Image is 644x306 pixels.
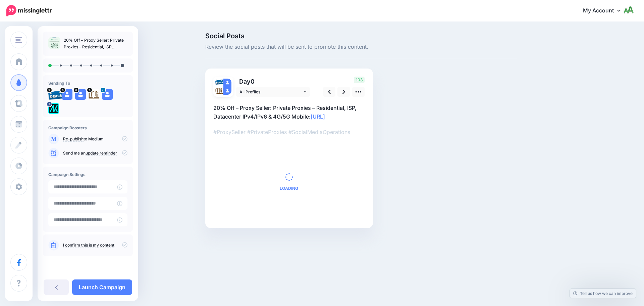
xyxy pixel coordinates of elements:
[576,3,634,19] a: My Account
[213,128,365,136] p: #ProxySeller #PrivateProxies #SocialMediaOperations
[86,150,117,156] a: update reminder
[223,79,231,87] img: user_default_image.png
[311,113,325,120] a: [URL]
[205,43,517,51] span: Review the social posts that will be sent to promote this content.
[570,289,636,298] a: Tell us how we can improve
[63,243,114,248] a: I confirm this is my content
[213,103,365,121] p: 20% Off – Proxy Seller: Private Proxies – Residential, ISP, Datacenter IPv4/IPv6 & 4G/5G Mobile:
[63,136,127,142] p: to Medium
[48,81,127,86] h4: Sending To
[215,87,223,95] img: agK0rCH6-27705.jpg
[215,79,223,85] img: 95cf0fca748e57b5e67bba0a1d8b2b21-27699.png
[64,37,127,50] p: 20% Off – Proxy Seller: Private Proxies – Residential, ISP, Datacenter IPv4/IPv6 & 4G/5G Mobile
[62,89,72,100] img: user_default_image.png
[280,173,298,190] div: Loading
[48,125,127,130] h4: Campaign Boosters
[63,150,127,156] p: Send me an
[236,87,310,97] a: All Profiles
[89,89,99,100] img: agK0rCH6-27705.jpg
[223,87,231,95] img: user_default_image.png
[251,78,255,85] span: 0
[205,33,517,39] span: Social Posts
[75,89,86,100] img: user_default_image.png
[102,89,113,100] img: user_default_image.png
[48,172,127,177] h4: Campaign Settings
[48,37,60,49] img: 8b64abfbddc51e6417298dcb7ad65a2b_thumb.jpg
[48,103,59,114] img: 300371053_782866562685722_1733786435366177641_n-bsa128417.png
[239,88,302,95] span: All Profiles
[354,77,365,83] span: 103
[15,37,22,43] img: menu.png
[236,77,311,86] p: Day
[6,5,52,16] img: Missinglettr
[63,136,84,142] a: Re-publish
[48,89,63,100] img: 95cf0fca748e57b5e67bba0a1d8b2b21-27699.png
